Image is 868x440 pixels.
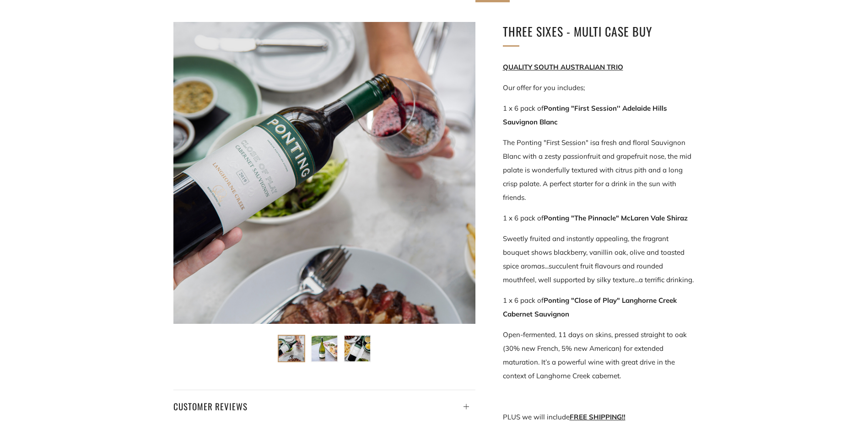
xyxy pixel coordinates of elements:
span: a fresh and floral Sauvignon Blanc with a zesty passionfruit and grapefruit nose, the mid palate ... [503,138,691,202]
button: Load image into Gallery viewer, Three Sixes - Multi Case Buy [278,335,305,362]
strong: QUALITY SOUTH AUSTRALIAN TRIO [503,63,623,71]
strong: Ponting "The Pinnacle" McLaren Vale Shiraz [544,214,688,222]
p: Open-fermented, 11 days on skins, pressed straight to oak (30% new French, 5% new American) for e... [503,328,695,383]
p: Sweetly fruited and instantly appealing, the fragrant bouquet shows blackberry, vanillin oak, oli... [503,232,695,287]
h4: Customer Reviews [173,398,475,414]
img: Load image into Gallery viewer, Three Sixes - Multi Case Buy [345,336,370,361]
img: Load image into Gallery viewer, Three Sixes - Multi Case Buy [312,336,337,361]
p: 1 x 6 pack of [503,102,695,129]
p: Our offer for you includes; [503,81,695,95]
strong: Ponting "Close of Play" Langhorne Creek Cabernet Sauvignon [503,296,677,318]
p: The Ponting "First Session" is [503,136,695,204]
img: Load image into Gallery viewer, Three Sixes - Multi Case Buy [279,336,304,361]
b: Ponting "First Session'' Adelaide Hills Sauvignon Blanc [503,104,667,126]
h1: Three Sixes - Multi Case Buy [503,22,695,41]
a: Customer Reviews [173,390,475,414]
p: 1 x 6 pack of [503,294,695,321]
p: 1 x 6 pack of [503,211,695,225]
strong: FREE SHIPPING!! [570,413,625,421]
p: PLUS we will include [503,410,695,424]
